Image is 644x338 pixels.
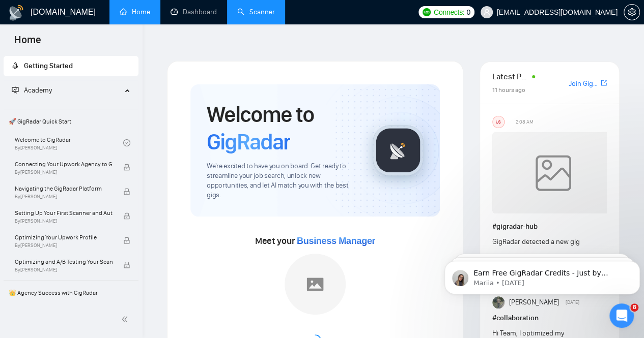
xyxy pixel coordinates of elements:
span: lock [123,212,130,220]
a: searchScanner [237,8,275,16]
span: By [PERSON_NAME] [15,267,113,273]
span: Academy [24,86,52,95]
h1: # collaboration [492,313,607,324]
li: Getting Started [4,56,138,76]
h1: # gigradar-hub [492,221,607,232]
span: 0 [466,7,470,18]
a: Welcome to GigRadarBy[PERSON_NAME] [15,132,123,154]
h1: Welcome to [207,101,356,156]
span: By [PERSON_NAME] [15,218,113,224]
span: Academy [12,86,52,95]
span: 8 [630,303,638,312]
span: By [PERSON_NAME] [15,194,113,200]
span: check-circle [123,139,130,146]
span: By [PERSON_NAME] [15,169,113,175]
span: Setting Up Your First Scanner and Auto-Bidder [15,208,113,218]
span: Latest Posts from the GigRadar Community [492,70,529,83]
iframe: Intercom live chat [609,303,634,328]
a: export [601,78,607,88]
span: lock [123,237,130,244]
img: placeholder.png [285,254,346,315]
span: 🚀 GigRadar Quick Start [5,111,137,132]
span: double-left [121,314,131,324]
span: Business Manager [297,236,375,246]
img: upwork-logo.png [423,8,431,16]
span: fund-projection-screen [12,86,19,94]
img: gigradar-logo.png [373,125,424,176]
span: Optimizing Your Upwork Profile [15,232,113,242]
a: dashboardDashboard [171,8,217,16]
span: Connects: [434,7,464,18]
span: We're excited to have you on board. Get ready to streamline your job search, unlock new opportuni... [207,162,356,200]
span: By [PERSON_NAME] [15,242,113,249]
span: setting [624,8,639,16]
div: GigRadar detected a new gig [492,236,584,248]
span: GigRadar [207,128,290,156]
span: Meet your [255,235,375,247]
span: Home [6,33,49,54]
span: lock [123,188,130,195]
span: export [601,79,607,87]
span: lock [123,261,130,268]
img: logo [8,5,24,21]
iframe: Intercom notifications message [440,239,644,311]
span: 11 hours ago [492,86,525,94]
span: rocket [12,62,19,69]
span: lock [123,164,130,171]
span: user [483,9,490,16]
img: weqQh+iSagEgQAAAABJRU5ErkJggg== [492,132,614,213]
span: 👑 Agency Success with GigRadar [5,283,137,303]
span: 2:08 AM [515,117,533,127]
a: Join GigRadar Slack Community [569,78,599,89]
a: homeHome [120,8,150,16]
span: Optimizing and A/B Testing Your Scanner for Better Results [15,257,113,267]
span: Connecting Your Upwork Agency to GigRadar [15,159,113,169]
a: setting [624,8,640,16]
span: Navigating the GigRadar Platform [15,183,113,194]
span: Getting Started [24,62,73,70]
button: setting [624,4,640,20]
div: US [493,116,504,128]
